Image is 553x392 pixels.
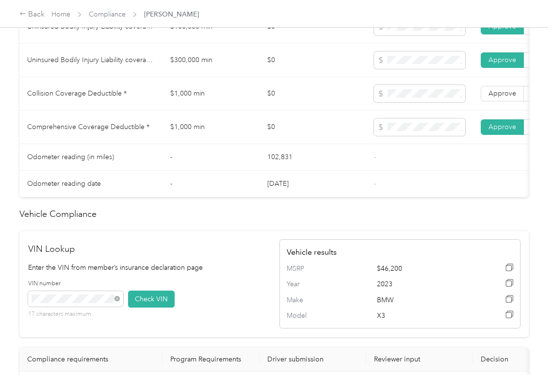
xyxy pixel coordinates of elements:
[287,246,513,258] h4: Vehicle results
[163,144,260,171] td: -
[19,347,163,372] th: Compliance requirements
[28,279,123,288] label: VIN number
[28,262,269,273] p: Enter the VIN from member’s insurance declaration page
[19,208,529,221] h2: Vehicle Compliance
[144,9,199,19] span: [PERSON_NAME]
[366,347,473,372] th: Reviewer input
[260,77,366,111] td: $0
[488,56,516,64] span: Approve
[377,279,468,290] span: 2023
[163,347,260,372] th: Program Requirements
[374,153,376,161] span: -
[19,111,163,144] td: Comprehensive Coverage Deductible *
[377,310,468,321] span: X3
[27,153,114,161] span: Odometer reading (in miles)
[27,56,199,64] span: Uninsured Bodily Injury Liability coverage per accident *
[163,44,260,77] td: $300,000 min
[374,180,376,188] span: -
[488,123,516,131] span: Approve
[260,347,366,372] th: Driver submission
[488,89,516,98] span: Approve
[28,310,123,319] p: 17 characters maximum
[260,111,366,144] td: $0
[260,171,366,197] td: [DATE]
[28,243,269,256] h2: VIN Lookup
[260,144,366,171] td: 102,831
[287,295,327,306] span: Make
[128,291,175,308] button: Check VIN
[19,44,163,77] td: Uninsured Bodily Injury Liability coverage per accident *
[287,279,327,290] span: Year
[27,180,101,188] span: Odometer reading date
[19,171,163,197] td: Odometer reading date
[27,89,127,98] span: Collision Coverage Deductible *
[19,77,163,111] td: Collision Coverage Deductible *
[377,263,468,274] span: $46,200
[287,263,327,274] span: MSRP
[287,310,327,321] span: Model
[27,22,195,31] span: Uninsured Bodily Injury Liability coverage per person *
[488,22,516,31] span: Approve
[51,10,70,18] a: Home
[19,9,45,20] div: Back
[260,44,366,77] td: $0
[377,295,468,306] span: BMW
[163,111,260,144] td: $1,000 min
[163,77,260,111] td: $1,000 min
[27,123,149,131] span: Comprehensive Coverage Deductible *
[19,144,163,171] td: Odometer reading (in miles)
[89,10,126,18] a: Compliance
[163,171,260,197] td: -
[499,338,553,392] iframe: Everlance-gr Chat Button Frame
